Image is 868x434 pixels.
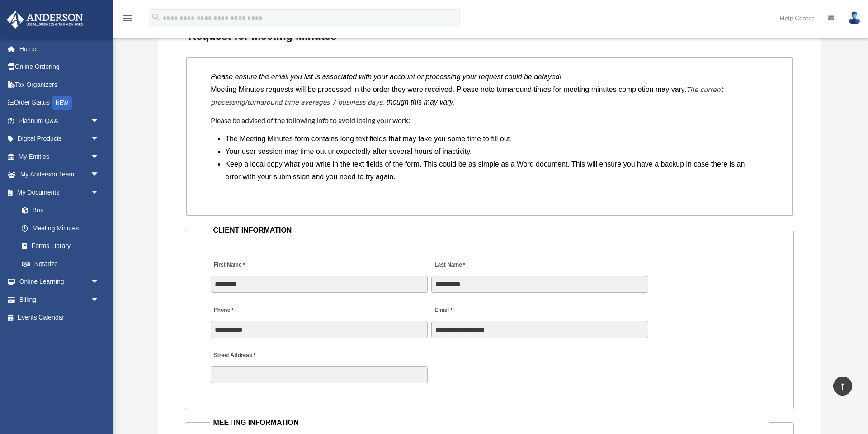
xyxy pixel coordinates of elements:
[13,255,113,273] a: Notarize
[833,377,852,396] a: vertical_align_top
[6,291,113,309] a: Billingarrow_drop_down
[90,273,108,291] span: arrow_drop_down
[211,83,768,109] p: Meeting Minutes requests will be processed in the order they were received. Please note turnaroun...
[431,259,467,272] label: Last Name
[151,12,161,22] i: search
[848,11,861,24] img: User Pic
[4,11,86,29] img: Anderson Advisors Platinum Portal
[90,148,108,166] span: arrow_drop_down
[6,309,113,327] a: Events Calendar
[210,416,769,429] legend: MEETING INFORMATION
[225,158,760,183] li: Keep a local copy what you write in the text fields of the form. This could be as simple as a Wor...
[13,237,113,255] a: Forms Library
[90,166,108,184] span: arrow_drop_down
[6,40,113,58] a: Home
[210,224,769,237] legend: CLIENT INFORMATION
[6,166,113,184] a: My Anderson Teamarrow_drop_down
[382,98,455,106] i: , though this may vary.
[90,130,108,148] span: arrow_drop_down
[13,201,113,219] a: Box
[211,259,247,272] label: First Name
[211,304,236,316] label: Phone
[6,94,113,112] a: Order StatusNEW
[6,58,113,76] a: Online Ordering
[52,96,72,110] div: NEW
[211,73,561,81] i: Please ensure the email you list is associated with your account or processing your request could...
[6,76,113,94] a: Tax Organizers
[90,183,108,202] span: arrow_drop_down
[6,183,113,201] a: My Documentsarrow_drop_down
[211,86,723,106] em: The current processing/turnaround time averages 7 business days
[6,148,113,166] a: My Entitiesarrow_drop_down
[837,380,848,391] i: vertical_align_top
[211,349,297,362] label: Street Address
[6,130,113,148] a: Digital Productsarrow_drop_down
[13,219,108,237] a: Meeting Minutes
[6,112,113,130] a: Platinum Q&Aarrow_drop_down
[122,16,133,24] a: menu
[122,13,133,24] i: menu
[90,291,108,309] span: arrow_drop_down
[6,273,113,291] a: Online Learningarrow_drop_down
[90,112,108,130] span: arrow_drop_down
[225,145,760,158] li: Your user session may time out unexpectedly after several hours of inactivity.
[211,115,768,125] h4: Please be advised of the following info to avoid losing your work:
[225,133,760,145] li: The Meeting Minutes form contains long text fields that may take you some time to fill out.
[431,304,454,316] label: Email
